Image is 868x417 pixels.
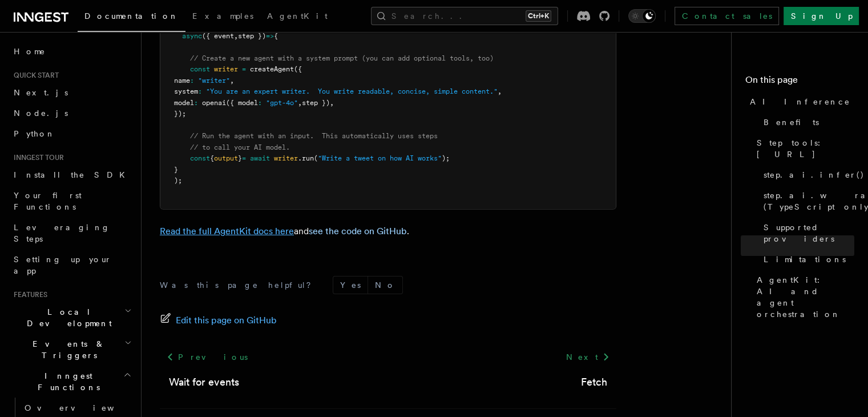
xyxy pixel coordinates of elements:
span: Inngest Functions [9,370,123,393]
span: }); [174,110,186,118]
a: Install the SDK [9,165,134,185]
span: step }) [238,32,266,40]
a: Edit this page on GitHub [160,312,277,328]
button: Inngest Functions [9,366,134,398]
kbd: Ctrl+K [526,10,551,22]
span: async [182,32,202,40]
a: Read the full AgentKit docs here [160,226,294,236]
span: Next.js [14,88,68,97]
a: Next [559,347,616,367]
span: AI Inference [750,96,850,107]
a: Step tools: [URL] [752,133,854,165]
a: Benefits [759,112,854,133]
span: Leveraging Steps [14,223,110,243]
span: , [234,32,238,40]
span: Documentation [84,11,179,21]
span: Events & Triggers [9,338,124,361]
span: ({ [294,65,302,73]
span: AgentKit [267,11,328,21]
span: Home [14,46,46,57]
a: Your first Functions [9,185,134,217]
span: } [238,154,242,162]
span: ({ event [202,32,234,40]
span: Limitations [764,254,846,265]
a: Wait for events [169,374,239,390]
span: writer [214,65,238,73]
span: Quick start [9,71,59,80]
a: AI Inference [745,91,854,112]
span: : [258,99,262,107]
span: ({ model [226,99,258,107]
a: Limitations [759,249,854,270]
span: , [230,77,234,85]
span: await [250,154,270,162]
a: Fetch [581,374,607,390]
span: openai [202,99,226,107]
span: AgentKit: AI and agent orchestration [757,274,854,320]
h4: On this page [745,73,854,91]
button: Events & Triggers [9,334,134,366]
span: Setting up your app [14,255,112,275]
span: , [498,87,502,95]
span: "You are an expert writer. You write readable, concise, simple content." [206,87,498,95]
span: Install the SDK [14,170,132,179]
span: ( [314,154,318,162]
span: { [210,154,214,162]
span: : [194,99,198,107]
span: system [174,87,198,95]
span: Your first Functions [14,191,82,211]
span: const [190,154,210,162]
a: Examples [185,3,260,31]
a: step.ai.infer() [759,165,854,185]
p: Was this page helpful? [160,279,319,291]
span: // Create a new agent with a system prompt (you can add optional tools, too) [190,54,494,62]
span: Edit this page on GitHub [176,312,277,328]
span: model [174,99,194,107]
a: step.ai.wrap() (TypeScript only) [759,185,854,217]
span: => [266,32,274,40]
span: Local Development [9,306,124,329]
a: Home [9,41,134,62]
a: Documentation [78,3,185,32]
span: name [174,77,190,85]
span: = [242,65,246,73]
span: { [274,32,278,40]
span: "writer" [198,77,230,85]
a: Sign Up [784,7,859,25]
span: ); [442,154,450,162]
span: : [190,77,194,85]
span: step.ai.infer() [764,169,865,181]
span: : [198,87,202,95]
span: .run [298,154,314,162]
span: const [190,65,210,73]
span: createAgent [250,65,294,73]
a: Setting up your app [9,249,134,281]
span: , [298,99,302,107]
span: "Write a tweet on how AI works" [318,154,442,162]
span: Python [14,129,55,138]
a: AgentKit [260,3,334,31]
a: AgentKit: AI and agent orchestration [752,270,854,324]
span: Benefits [764,117,819,128]
span: Examples [192,11,253,21]
a: Contact sales [675,7,779,25]
span: Step tools: [URL] [757,137,854,160]
a: Leveraging Steps [9,217,134,249]
button: No [368,276,402,294]
span: Features [9,290,47,299]
span: Overview [25,403,142,412]
span: step }) [302,99,330,107]
a: Next.js [9,82,134,103]
span: // Run the agent with an input. This automatically uses steps [190,132,438,140]
button: Yes [333,276,368,294]
button: Local Development [9,302,134,334]
span: Inngest tour [9,153,64,162]
a: Previous [160,347,254,367]
span: } [174,166,178,174]
a: Node.js [9,103,134,123]
span: writer [274,154,298,162]
span: Node.js [14,109,68,118]
span: "gpt-4o" [266,99,298,107]
a: Supported providers [759,217,854,249]
p: and . [160,223,616,239]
